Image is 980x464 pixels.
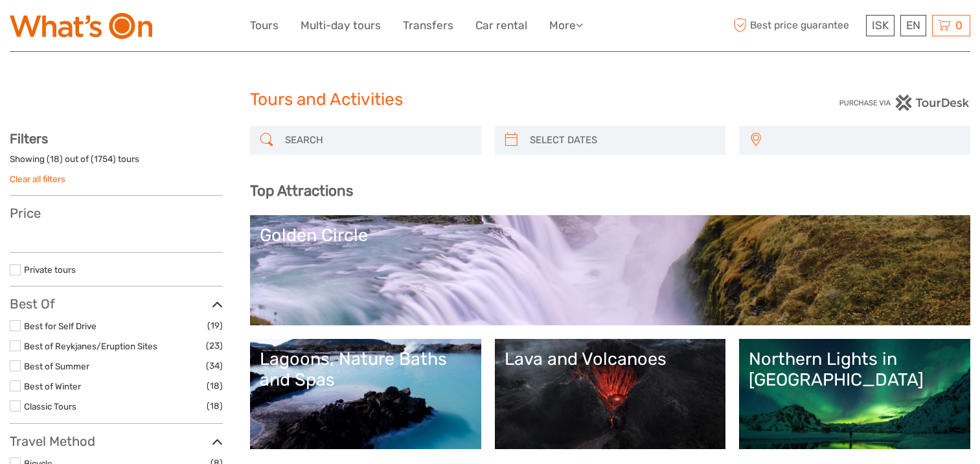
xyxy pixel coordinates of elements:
[206,358,223,373] span: (34)
[10,174,65,184] a: Clear all filters
[10,13,152,39] img: What's On
[260,225,961,246] div: Golden Circle
[301,16,381,35] a: Multi-day tours
[730,15,863,36] span: Best price guarantee
[24,321,97,331] a: Best for Self Drive
[10,205,223,221] h3: Price
[749,349,961,439] a: Northern Lights in [GEOGRAPHIC_DATA]
[10,296,223,312] h3: Best Of
[24,381,81,391] a: Best of Winter
[505,349,716,439] a: Lava and Volcanoes
[900,15,926,36] div: EN
[872,19,889,32] span: ISK
[250,16,279,35] a: Tours
[839,95,970,111] img: PurchaseViaTourDesk.png
[24,264,76,275] a: Private tours
[207,318,223,333] span: (19)
[260,225,961,316] a: Golden Circle
[207,399,223,413] span: (18)
[94,153,113,165] label: 1754
[403,16,453,35] a: Transfers
[525,129,720,152] input: SELECT DATES
[10,131,48,146] strong: Filters
[280,129,475,152] input: SEARCH
[505,349,716,369] div: Lava and Volcanoes
[260,349,472,391] div: Lagoons, Nature Baths and Spas
[206,338,223,353] span: (23)
[207,378,223,393] span: (18)
[50,153,60,165] label: 18
[250,182,353,200] b: Top Attractions
[749,349,961,391] div: Northern Lights in [GEOGRAPHIC_DATA]
[10,434,223,449] h3: Travel Method
[10,153,223,173] div: Showing ( ) out of ( ) tours
[953,19,964,32] span: 0
[549,16,583,35] a: More
[24,341,157,351] a: Best of Reykjanes/Eruption Sites
[24,361,89,371] a: Best of Summer
[250,89,731,110] h1: Tours and Activities
[475,16,527,35] a: Car rental
[260,349,472,439] a: Lagoons, Nature Baths and Spas
[24,401,76,412] a: Classic Tours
